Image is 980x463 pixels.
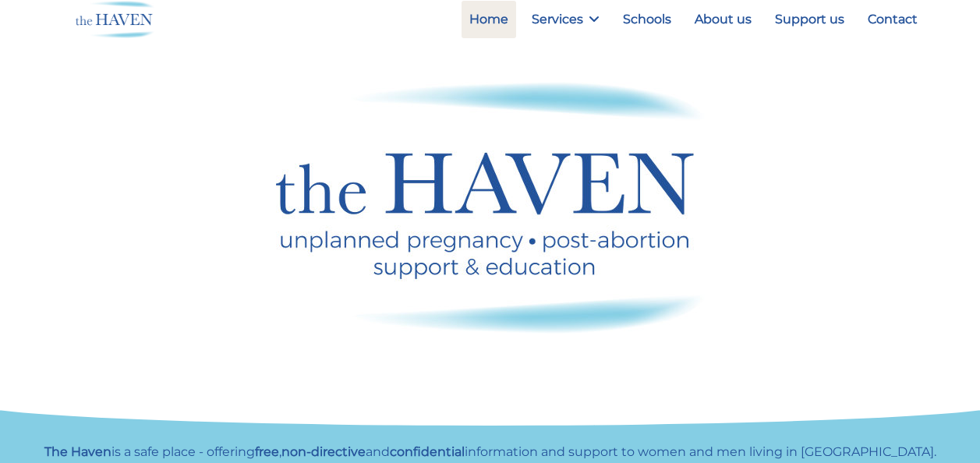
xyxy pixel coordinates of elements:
a: Support us [767,1,852,38]
img: Haven logo - unplanned pregnancy, post abortion support and education [276,82,705,334]
strong: confidential [390,444,465,459]
strong: The Haven [44,444,111,459]
strong: non-directive [281,444,366,459]
strong: free [255,444,279,459]
a: Home [462,1,516,38]
a: Contact [860,1,925,38]
a: Schools [615,1,679,38]
a: Services [524,1,607,38]
a: About us [687,1,759,38]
